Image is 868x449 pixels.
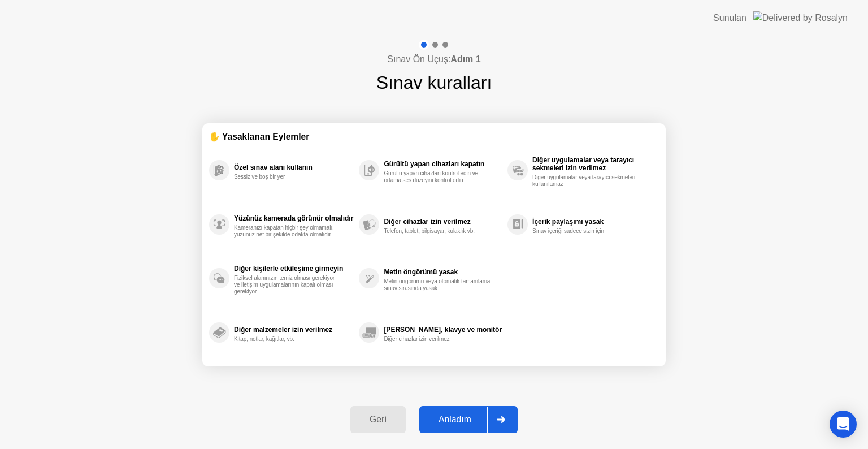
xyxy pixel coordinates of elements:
div: Diğer cihazlar izin verilmez [384,218,502,226]
div: ✋ Yasaklanan Eylemler [209,130,659,143]
img: Delivered by Rosalyn [753,11,848,24]
div: Sınav içeriği sadece sizin için [532,228,639,235]
div: Yüzünüz kamerada görünür olmalıdır [234,214,353,222]
div: Geri [354,415,402,425]
div: Fiziksel alanınızın temiz olması gerekiyor ve iletişim uygulamalarının kapalı olması gerekiyor [234,275,341,295]
div: Gürültü yapan cihazları kontrol edin ve ortama ses düzeyini kontrol edin [384,170,491,184]
div: Diğer malzemeler izin verilmez [234,326,353,334]
div: Diğer uygulamalar veya tarayıcı sekmeleri izin verilmez [532,156,653,172]
b: Adım 1 [450,54,480,64]
div: Metin öngörümü veya otomatik tamamlama sınav sırasında yasak [384,278,491,292]
div: Özel sınav alanı kullanın [234,163,353,171]
div: Kitap, notlar, kağıtlar, vb. [234,336,341,343]
div: Sunulan [713,11,747,25]
div: İçerik paylaşımı yasak [532,218,653,226]
div: Gürültü yapan cihazları kapatın [384,160,502,168]
div: Diğer uygulamalar veya tarayıcı sekmeleri kullanılamaz [532,174,639,188]
h1: Sınav kuralları [376,69,492,96]
div: Diğer cihazlar izin verilmez [384,336,491,343]
button: Geri [350,406,406,433]
button: Anladım [419,406,518,433]
div: Anladım [423,415,487,425]
div: Diğer kişilerle etkileşime girmeyin [234,265,353,273]
div: Sessiz ve boş bir yer [234,174,341,180]
div: [PERSON_NAME], klavye ve monitör [384,326,502,334]
div: Open Intercom Messenger [830,411,857,438]
div: Kameranızı kapatan hiçbir şey olmamalı, yüzünüz net bir şekilde odakta olmalıdır [234,225,341,238]
div: Metin öngörümü yasak [384,268,502,276]
div: Telefon, tablet, bilgisayar, kulaklık vb. [384,228,491,235]
h4: Sınav Ön Uçuş: [387,53,480,66]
